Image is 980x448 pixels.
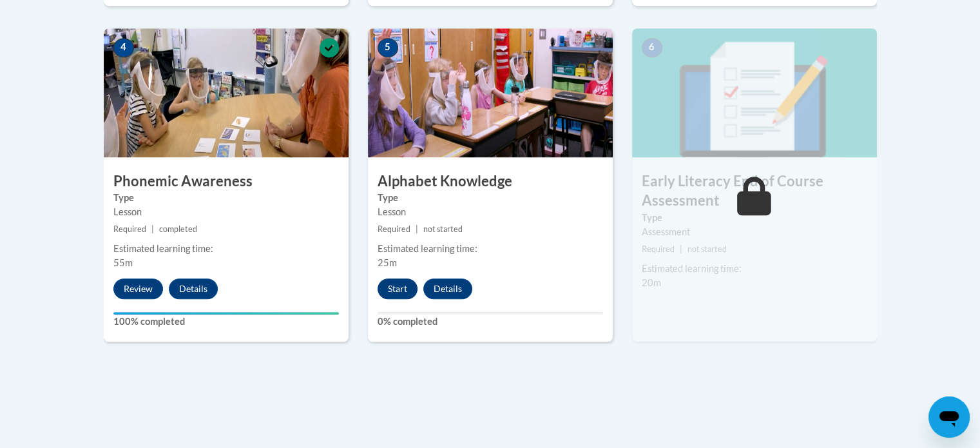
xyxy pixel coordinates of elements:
[113,38,134,57] span: 4
[113,278,163,299] button: Review
[642,225,867,239] div: Assessment
[687,244,727,254] span: not started
[378,38,398,57] span: 5
[642,38,662,57] span: 6
[151,224,154,234] span: |
[368,171,613,191] h3: Alphabet Knowledge
[416,224,418,234] span: |
[368,28,613,157] img: Course Image
[642,244,675,254] span: Required
[113,224,146,234] span: Required
[423,278,472,299] button: Details
[642,277,661,288] span: 20m
[113,191,339,205] label: Type
[378,191,603,205] label: Type
[378,224,410,234] span: Required
[104,171,349,191] h3: Phonemic Awareness
[169,278,218,299] button: Details
[378,278,418,299] button: Start
[680,244,682,254] span: |
[632,28,877,157] img: Course Image
[104,28,349,157] img: Course Image
[378,315,603,329] label: 0% completed
[928,396,970,438] iframe: Button to launch messaging window
[113,257,133,268] span: 55m
[113,312,339,315] div: Your progress
[113,242,339,256] div: Estimated learning time:
[378,242,603,256] div: Estimated learning time:
[423,224,463,234] span: not started
[642,262,867,276] div: Estimated learning time:
[113,315,339,329] label: 100% completed
[642,211,867,225] label: Type
[113,205,339,219] div: Lesson
[378,205,603,219] div: Lesson
[378,257,397,268] span: 25m
[632,171,877,211] h3: Early Literacy End of Course Assessment
[159,224,197,234] span: completed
